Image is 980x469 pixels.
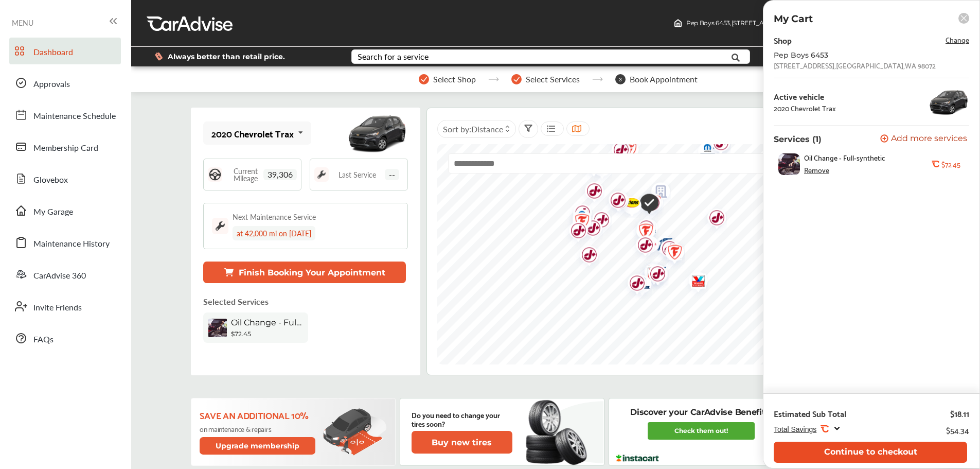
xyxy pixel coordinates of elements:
img: mobile_12983_st0640_046.jpg [346,110,408,157]
span: Last Service [338,171,376,178]
div: Map marker [636,258,662,290]
a: Maintenance History [9,229,121,256]
span: Pep Boys 6453 , [STREET_ADDRESS] [GEOGRAPHIC_DATA] , WA 98072 [686,19,891,27]
a: CarAdvise 360 [9,261,121,288]
img: logo-jiffylube.png [601,186,628,218]
div: Map marker [644,177,669,210]
div: Map marker [632,188,658,220]
span: MENU [12,19,33,27]
img: logo-jiffylube.png [565,199,593,231]
p: Selected Services [203,296,269,307]
div: Search for a service [358,53,429,61]
img: maintenance_logo [212,218,228,234]
div: Map marker [636,188,662,220]
a: Invite Friends [9,293,121,320]
img: 12983_st0640_046.jpg [928,86,969,117]
div: Map marker [620,269,646,301]
div: $18.11 [950,408,969,419]
div: Map marker [584,205,610,238]
img: logo-firestone.png [657,238,685,270]
img: logo-pepboys.png [632,230,659,263]
span: 3 [615,74,626,84]
p: Do you need to change your tires soon? [412,410,512,428]
div: Map marker [615,191,640,218]
img: logo-valvoline.png [681,267,708,299]
img: logo-jiffylube.png [561,216,589,249]
div: 2020 Chevrolet Trax [774,104,836,112]
img: instacart-logo.217963cc.svg [615,455,661,462]
div: at 42,000 mi on [DATE] [233,226,315,240]
div: Remove [804,166,829,174]
span: CarAdvise 360 [33,269,86,283]
span: Book Appointment [630,75,698,84]
span: Select Services [526,75,580,84]
a: Approvals [9,70,121,96]
span: Glovebox [33,173,68,187]
div: Map marker [625,270,651,299]
a: Buy new tires [412,431,514,454]
span: Maintenance History [33,237,110,251]
img: oil-change-thumb.jpg [208,319,227,337]
img: logo-firestone.png [629,217,656,249]
div: Map marker [628,231,654,263]
a: Check them out! [648,422,755,440]
span: Oil Change - Full-synthetic [231,318,303,327]
div: Map marker [631,214,657,243]
img: logo-jiffylube.png [572,240,599,273]
div: Shop [774,33,792,47]
button: Continue to checkout [774,442,967,463]
img: logo-firestone.png [636,188,664,220]
img: header-home-logo.8d720a4f.svg [674,19,682,27]
span: Change [946,33,969,45]
div: 2020 Chevrolet Trax [211,128,294,138]
div: $54.34 [946,423,969,437]
b: $72.45 [231,330,251,338]
div: Map marker [681,267,707,299]
span: Oil Change - Full-synthetic [804,153,885,162]
div: Map marker [640,259,666,292]
div: Map marker [561,216,587,249]
span: Current Mileage [227,167,263,182]
img: logo-goodyear.png [648,231,675,261]
div: Map marker [652,234,678,267]
a: FAQs [9,325,121,352]
img: logo-firestone.png [565,207,592,239]
p: Services (1) [774,134,822,144]
span: Always better than retail price. [168,53,285,60]
p: My Cart [774,13,813,25]
div: Next Maintenance Service [233,212,316,222]
div: Map marker [565,207,591,239]
img: maintenance_logo [314,167,329,182]
button: Add more services [880,134,967,144]
img: logo-jiffylube.png [700,203,727,236]
a: Membership Card [9,133,121,160]
button: Buy new tires [412,431,512,454]
div: [STREET_ADDRESS] , [GEOGRAPHIC_DATA] , WA 98072 [774,61,936,70]
div: Map marker [565,204,591,233]
b: $72.45 [941,160,960,168]
div: Map marker [657,238,683,270]
span: Add more services [891,134,967,144]
button: Upgrade membership [200,437,316,455]
img: dollor_label_vector.a70140d1.svg [155,52,163,61]
p: Discover your CarAdvise Benefits! [630,407,772,418]
a: Dashboard [9,38,121,64]
span: Membership Card [33,142,98,155]
span: FAQs [33,333,54,346]
p: Save an additional 10% [200,409,317,421]
a: Maintenance Schedule [9,101,121,128]
img: stepper-arrow.e24c07c6.svg [592,77,603,81]
img: logo-firestone.png [636,258,664,290]
div: Map marker [601,186,627,218]
div: Map marker [576,214,601,246]
img: logo-jiffylube.png [652,234,680,267]
span: Distance [471,123,503,135]
button: Finish Booking Your Appointment [203,262,406,283]
img: new-tire.a0c7fe23.svg [525,395,593,468]
a: My Garage [9,197,121,224]
img: logo-valvoline.png [637,259,664,291]
span: Dashboard [33,46,73,59]
span: Total Savings [774,425,816,433]
img: stepper-checkmark.b5569197.svg [419,74,429,84]
img: check-icon.521c8815.svg [632,188,658,220]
